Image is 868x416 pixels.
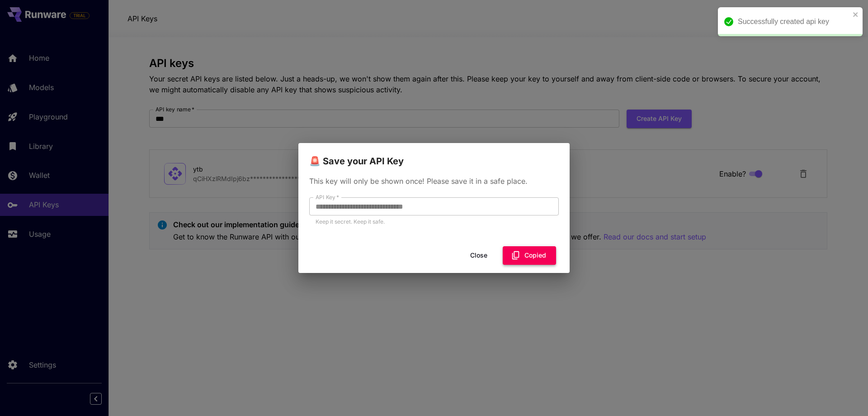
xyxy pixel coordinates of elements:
button: Close [458,246,499,265]
button: close [853,11,859,18]
button: Copied [503,246,556,265]
h2: 🚨 Save your API Key [298,143,570,168]
p: This key will only be shown once! Please save it in a safe place. [309,176,559,186]
label: API Key [316,193,339,201]
div: Successfully created api key [738,16,850,27]
p: Keep it secret. Keep it safe. [316,217,552,226]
